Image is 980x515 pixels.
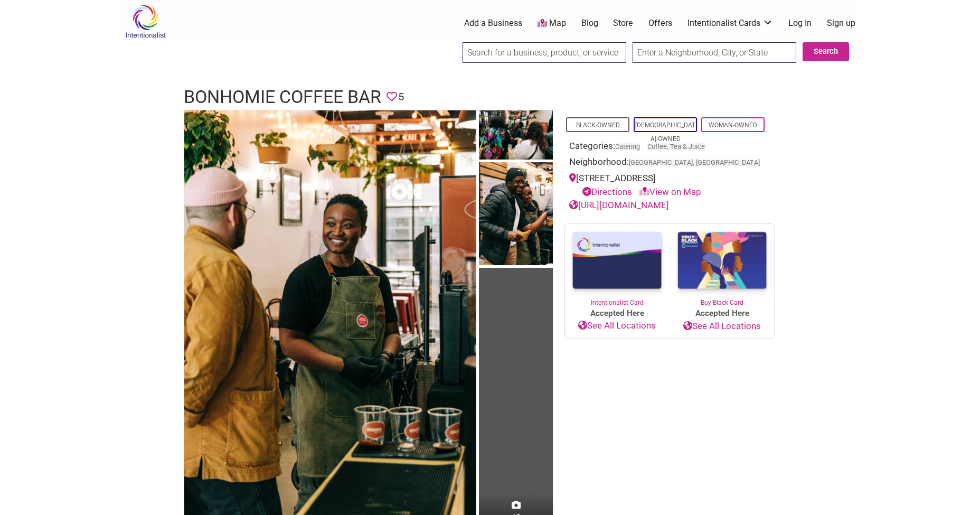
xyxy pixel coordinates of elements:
input: Enter a Neighborhood, City, or State [633,42,796,63]
span: [GEOGRAPHIC_DATA], [GEOGRAPHIC_DATA] [629,160,760,166]
h1: Bonhomie Coffee Bar [184,85,381,110]
div: Categories: [569,139,770,156]
a: Map [538,17,566,30]
a: [DEMOGRAPHIC_DATA]-Owned [635,121,695,143]
span: 5 [398,89,404,105]
div: [STREET_ADDRESS] [569,172,770,199]
div: Neighborhood: [569,155,770,172]
span: Accepted Here [564,307,670,320]
button: Search [803,42,849,61]
a: Add a Business [464,17,522,29]
a: See All Locations [564,319,670,333]
span: Accepted Here [670,307,775,320]
input: Search for a business, product, or service [463,42,626,63]
a: View on Map [639,186,701,197]
a: Intentionalist Cards [687,17,773,29]
a: See All Locations [670,320,775,333]
img: Buy Black Card [670,223,775,298]
a: Black-Owned [576,121,620,129]
a: Catering [615,143,640,151]
a: Blog [581,17,598,29]
a: Coffee, Tea & Juice [647,143,705,151]
a: Log In [788,17,812,29]
a: Offers [648,17,672,29]
a: Woman-Owned [709,121,757,129]
a: Intentionalist Card [564,223,670,307]
img: Intentionalist Card [564,223,670,298]
a: Sign up [827,17,855,29]
img: Intentionalist [120,4,171,39]
a: Buy Black Card [670,223,775,308]
a: Directions [582,186,632,197]
a: [URL][DOMAIN_NAME] [569,200,669,210]
a: Store [613,17,633,29]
